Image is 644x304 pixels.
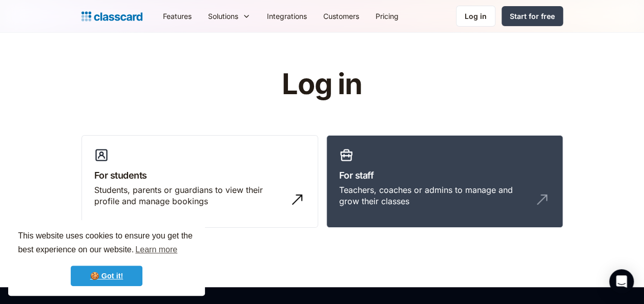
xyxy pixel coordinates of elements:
[18,230,195,257] span: This website uses cookies to ensure you get the best experience on our website.
[81,9,142,24] a: home
[339,168,550,182] h3: For staff
[502,6,563,26] a: Start for free
[208,11,238,21] div: Solutions
[465,11,487,21] div: Log in
[94,168,305,182] h3: For students
[259,5,315,28] a: Integrations
[200,5,259,28] div: Solutions
[339,184,530,207] div: Teachers, coaches or admins to manage and grow their classes
[326,135,563,228] a: For staffTeachers, coaches or admins to manage and grow their classes
[609,269,634,294] div: Open Intercom Messenger
[315,5,367,28] a: Customers
[367,5,407,28] a: Pricing
[8,220,205,296] div: cookieconsent
[81,135,318,228] a: For studentsStudents, parents or guardians to view their profile and manage bookings
[94,184,285,207] div: Students, parents or guardians to view their profile and manage bookings
[71,266,142,286] a: dismiss cookie message
[155,5,200,28] a: Features
[134,242,179,257] a: learn more about cookies
[456,6,495,27] a: Log in
[510,11,555,21] div: Start for free
[159,69,485,100] h1: Log in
